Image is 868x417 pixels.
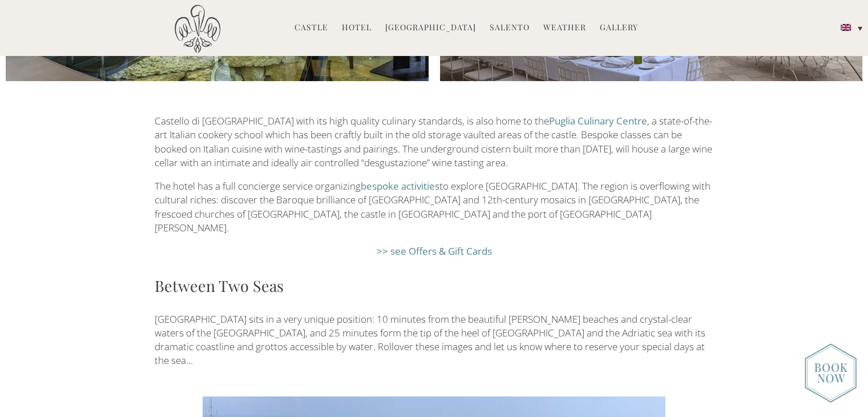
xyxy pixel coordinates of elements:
a: [GEOGRAPHIC_DATA] [385,22,476,35]
a: Hotel [342,22,372,35]
img: Castello di Ugento [175,5,220,53]
a: >> see Offers & Gift Cards [377,244,492,258]
p: [GEOGRAPHIC_DATA] sits in a very unique position: 10 minutes from the beautiful [PERSON_NAME] bea... [155,312,714,368]
a: bespoke activities [361,179,439,193]
h3: Between Two Seas [155,274,714,297]
a: Weather [543,22,586,35]
a: Salento [490,22,530,35]
img: new-booknow.png [805,343,857,403]
img: English [841,24,851,31]
p: Castello di [GEOGRAPHIC_DATA] with its high quality culinary standards, is also home to the , a s... [155,114,714,170]
a: Puglia Culinary Centre [549,114,647,127]
a: Castle [294,22,328,35]
a: Gallery [600,22,638,35]
p: The hotel has a full concierge service organizing to explore [GEOGRAPHIC_DATA]. The region is ove... [155,179,714,235]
